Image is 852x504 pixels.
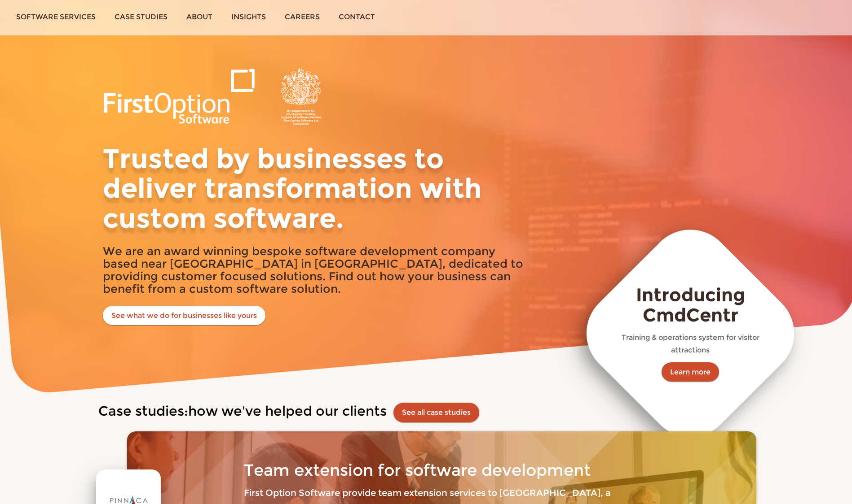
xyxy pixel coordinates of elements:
a: See all case studies [402,408,471,417]
h3: Introducing CmdCentr [611,285,770,325]
h1: Trusted by businesses to deliver transformation with custom software. [103,143,530,233]
span: how we've helped our clients [188,403,387,419]
span: Case studies: [98,403,188,419]
a: See what we do for businesses like yours [103,306,265,326]
h2: We are an award winning bespoke software development company based near [GEOGRAPHIC_DATA] in [GEO... [103,245,530,295]
button: See all case studies [393,403,479,422]
h3: Team extension for software development [244,461,639,479]
p: Training & operations system for visitor attractions [611,331,770,356]
img: logowarrantside.png [103,68,327,126]
a: Learn more [662,362,719,382]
